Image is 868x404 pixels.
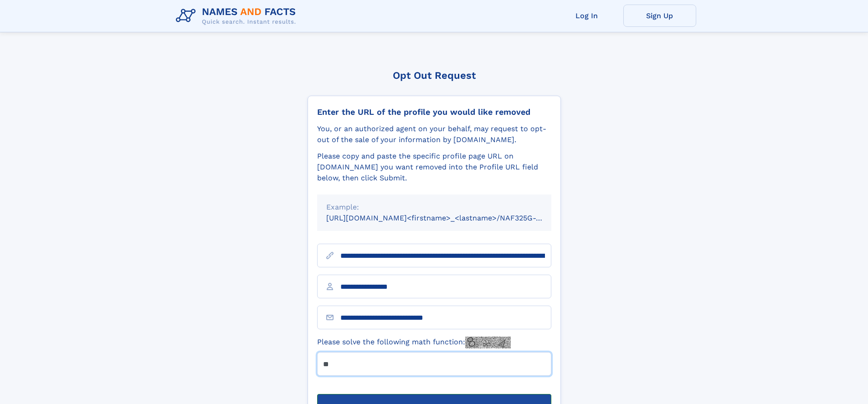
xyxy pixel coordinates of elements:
[317,107,551,117] div: Enter the URL of the profile you would like removed
[623,5,696,27] a: Sign Up
[317,123,551,145] div: You, or an authorized agent on your behalf, may request to opt-out of the sale of your informatio...
[172,4,303,28] img: Logo Names and Facts
[550,5,623,27] a: Log In
[317,337,511,348] label: Please solve the following math function:
[317,151,551,184] div: Please copy and paste the specific profile page URL on [DOMAIN_NAME] you want removed into the Pr...
[326,202,542,213] div: Example:
[326,214,569,222] small: [URL][DOMAIN_NAME]<firstname>_<lastname>/NAF325G-xxxxxxxx
[308,70,561,81] div: Opt Out Request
